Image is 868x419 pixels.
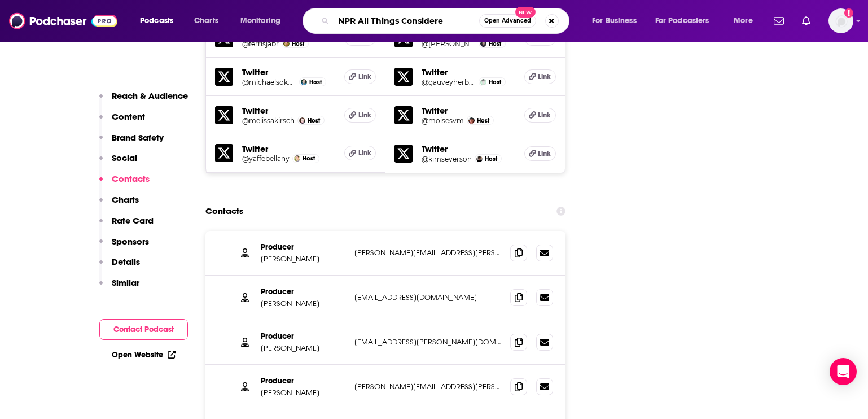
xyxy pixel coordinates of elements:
[205,200,243,222] h2: Contacts
[112,173,150,184] p: Contacts
[309,78,322,86] span: Host
[261,287,345,296] p: Producer
[480,41,486,47] img: Eli Saslow
[112,277,139,288] p: Similar
[242,116,295,125] a: @melissakirsch
[344,108,376,123] a: Link
[112,350,176,360] a: Open Website
[132,12,188,30] button: open menu
[358,149,371,158] span: Link
[358,111,371,120] span: Link
[828,8,853,33] img: User Profile
[422,155,472,163] a: @kimseverson
[524,108,556,123] a: Link
[112,132,164,143] p: Brand Safety
[524,69,556,84] a: Link
[489,40,501,47] span: Host
[112,90,188,101] p: Reach & Audience
[112,256,140,267] p: Details
[334,12,479,30] input: Search podcasts, credits, & more...
[515,7,536,18] span: New
[354,293,501,302] p: [EMAIL_ADDRESS][DOMAIN_NAME]
[261,331,345,341] p: Producer
[538,111,551,120] span: Link
[422,116,464,125] a: @moisesvm
[480,79,486,85] img: David Gauvey Herbert
[112,236,149,247] p: Sponsors
[99,236,149,257] button: Sponsors
[99,132,164,153] button: Brand Safety
[261,299,345,308] p: [PERSON_NAME]
[422,78,476,86] a: @gauveyherbert
[301,79,307,85] img: Michael Sokolove
[242,67,335,77] h5: Twitter
[354,248,501,257] p: [PERSON_NAME][EMAIL_ADDRESS][PERSON_NAME][DOMAIN_NAME]
[468,117,475,124] img: Moises Velasquez-Manoff
[261,254,345,264] p: [PERSON_NAME]
[99,194,139,215] button: Charts
[308,117,320,124] span: Host
[261,376,345,386] p: Producer
[538,72,551,81] span: Link
[99,256,140,277] button: Details
[303,155,315,162] span: Host
[112,111,145,122] p: Content
[99,319,188,340] button: Contact Podcast
[422,67,515,77] h5: Twitter
[830,358,857,385] div: Open Intercom Messenger
[344,69,376,84] a: Link
[299,117,305,124] img: Melissa Kirsch
[99,215,154,236] button: Rate Card
[112,152,137,163] p: Social
[489,78,501,86] span: Host
[261,388,345,398] p: [PERSON_NAME]
[477,117,489,124] span: Host
[844,8,853,18] svg: Add a profile image
[261,343,345,353] p: [PERSON_NAME]
[242,78,296,86] a: @michaelsokolove
[828,8,853,33] span: Logged in as eseto
[99,111,145,132] button: Content
[484,18,531,24] span: Open Advanced
[734,13,753,29] span: More
[112,194,139,205] p: Charts
[797,11,815,30] a: Show notifications dropdown
[99,173,150,194] button: Contacts
[485,155,497,163] span: Host
[9,10,117,32] img: Podchaser - Follow, Share and Rate Podcasts
[242,154,290,163] a: @yaffebellany
[538,149,551,158] span: Link
[648,12,726,30] button: open menu
[358,72,371,81] span: Link
[242,143,335,154] h5: Twitter
[233,12,295,30] button: open menu
[344,146,376,160] a: Link
[140,13,173,29] span: Podcasts
[584,12,651,30] button: open menu
[476,156,483,162] img: Kim Severson
[294,155,300,162] img: David Yaffe-Bellany
[112,215,154,226] p: Rate Card
[242,40,279,48] h5: @ferrisjabr
[99,90,188,111] button: Reach & Audience
[422,143,515,154] h5: Twitter
[187,12,225,30] a: Charts
[99,152,137,173] button: Social
[592,13,637,29] span: For Business
[283,41,290,47] img: Ferris Jabr
[354,337,501,347] p: [EMAIL_ADDRESS][PERSON_NAME][DOMAIN_NAME]
[479,14,536,28] button: Open AdvancedNew
[194,13,218,29] span: Charts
